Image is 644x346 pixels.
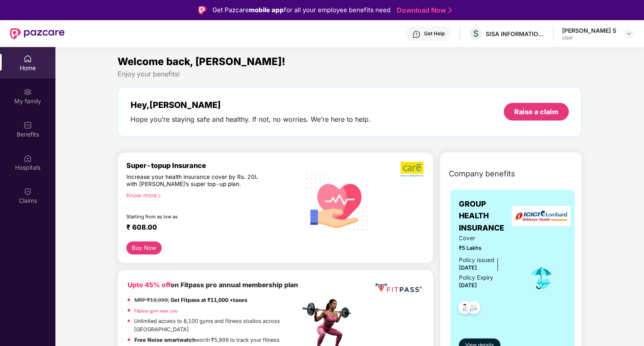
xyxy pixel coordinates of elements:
div: Hey, [PERSON_NAME] [131,100,371,110]
div: [PERSON_NAME] S [562,26,616,34]
div: Hope you’re staying safe and healthy. If not, no worries. We’re here to help. [131,115,371,124]
div: Policy Expiry [459,273,493,282]
img: svg+xml;base64,PHN2ZyBpZD0iQmVuZWZpdHMiIHhtbG5zPSJodHRwOi8vd3d3LnczLm9yZy8yMDAwL3N2ZyIgd2lkdGg9Ij... [24,121,32,129]
del: MRP ₹19,999, [134,297,169,303]
a: Download Now [397,6,449,15]
span: [DATE] [459,265,477,271]
p: Unlimited access to 8,100 gyms and fitness studios across [GEOGRAPHIC_DATA] [134,317,300,334]
img: svg+xml;base64,PHN2ZyBpZD0iRHJvcGRvd24tMzJ4MzIiIHhtbG5zPSJodHRwOi8vd3d3LnczLm9yZy8yMDAwL3N2ZyIgd2... [626,30,632,37]
strong: mobile app [249,6,284,14]
div: Know more [126,192,295,198]
span: [DATE] [459,282,477,288]
b: on Fitpass pro annual membership plan [128,281,298,289]
img: Stroke [448,6,452,15]
img: svg+xml;base64,PHN2ZyBpZD0iSGVscC0zMngzMiIgeG1sbnM9Imh0dHA6Ly93d3cudzMub3JnLzIwMDAvc3ZnIiB3aWR0aD... [412,30,421,39]
span: S [473,29,479,39]
div: Starting from as low as [126,214,264,220]
div: User [562,34,616,41]
img: svg+xml;base64,PHN2ZyB4bWxucz0iaHR0cDovL3d3dy53My5vcmcvMjAwMC9zdmciIHhtbG5zOnhsaW5rPSJodHRwOi8vd3... [300,163,375,239]
img: svg+xml;base64,PHN2ZyB4bWxucz0iaHR0cDovL3d3dy53My5vcmcvMjAwMC9zdmciIHdpZHRoPSI0OC45NDMiIGhlaWdodD... [455,299,475,319]
span: GROUP HEALTH INSURANCE [459,198,516,234]
img: svg+xml;base64,PHN2ZyB4bWxucz0iaHR0cDovL3d3dy53My5vcmcvMjAwMC9zdmciIHdpZHRoPSI0OC45NDMiIGhlaWdodD... [463,299,484,319]
div: Enjoy your benefits! [118,70,582,79]
div: Super-topup Insurance [126,161,300,170]
span: Company benefits [449,168,515,180]
a: Fitpass gym near you [134,308,178,313]
img: svg+xml;base64,PHN2ZyBpZD0iSG9tZSIgeG1sbnM9Imh0dHA6Ly93d3cudzMub3JnLzIwMDAvc3ZnIiB3aWR0aD0iMjAiIG... [24,55,32,63]
div: ₹ 608.00 [126,223,292,233]
span: right [157,194,162,198]
span: Welcome back, [PERSON_NAME]! [118,55,285,68]
div: Get Help [424,30,445,37]
img: b5dec4f62d2307b9de63beb79f102df3.png [401,161,424,177]
img: svg+xml;base64,PHN2ZyB3aWR0aD0iMjAiIGhlaWdodD0iMjAiIHZpZXdCb3g9IjAgMCAyMCAyMCIgZmlsbD0ibm9uZSIgeG... [24,88,32,96]
b: Upto 45% off [128,281,170,289]
span: ₹5 Lakhs [459,244,516,252]
button: Buy Now [126,241,162,254]
img: New Pazcare Logo [10,28,65,39]
img: fppp.png [374,280,423,296]
img: insurerLogo [512,206,571,226]
div: Policy issued [459,256,494,265]
img: svg+xml;base64,PHN2ZyBpZD0iQ2xhaW0iIHhtbG5zPSJodHRwOi8vd3d3LnczLm9yZy8yMDAwL3N2ZyIgd2lkdGg9IjIwIi... [24,187,32,196]
img: Logo [198,6,207,14]
img: svg+xml;base64,PHN2ZyBpZD0iSG9zcGl0YWxzIiB4bWxucz0iaHR0cDovL3d3dy53My5vcmcvMjAwMC9zdmciIHdpZHRoPS... [24,154,32,163]
div: Raise a claim [514,107,558,116]
strong: Free Noise smartwatch [134,337,196,343]
div: Get Pazcare for all your employee benefits need [212,5,390,15]
strong: Get Fitpass at ₹11,000 +taxes [170,297,247,303]
span: Cover [459,234,516,243]
div: Increase your health insurance cover by Rs. 20L with [PERSON_NAME]’s super top-up plan. [126,173,264,189]
div: SISA INFORMATION SECURITY PVT LTD [486,30,545,38]
img: icon [528,264,555,292]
